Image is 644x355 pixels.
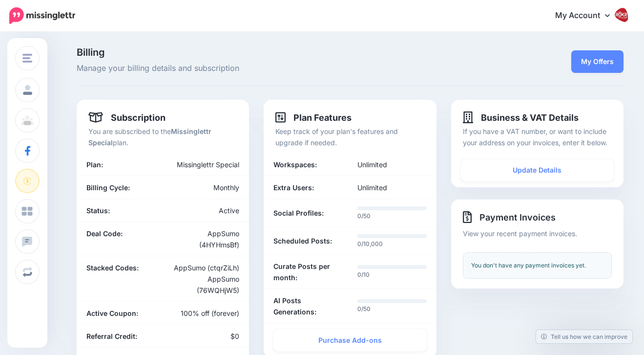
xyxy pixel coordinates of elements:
[273,182,314,193] b: Extra Users:
[463,228,612,239] p: View your recent payment invoices.
[463,252,612,279] div: You don't have any payment invoices yet.
[273,329,426,352] a: Purchase Add-ons
[275,111,352,123] h4: Plan Features
[273,235,332,246] b: Scheduled Posts:
[273,207,324,219] b: Social Profiles:
[273,261,343,283] b: Curate Posts per month:
[273,295,343,317] b: AI Posts Generations:
[88,111,166,123] h4: Subscription
[135,159,247,170] div: Missinglettr Special
[163,182,247,193] div: Monthly
[461,159,614,181] a: Update Details
[463,111,579,123] h4: Business & VAT Details
[273,159,317,170] b: Workspaces:
[545,4,629,28] a: My Account
[77,62,436,75] span: Manage your billing details and subscription
[22,54,32,63] img: menu.png
[357,211,427,221] p: 0/50
[463,211,612,223] h4: Payment Invoices
[350,159,434,170] div: Unlimited
[536,330,632,343] a: Tell us how we can improve
[163,228,247,250] div: AppSumo (4HYHmsBf)
[163,205,247,216] div: Active
[86,206,110,215] b: Status:
[275,126,424,148] p: Keep track of your plan's features and upgrade if needed.
[88,126,237,148] p: You are subscribed to the plan.
[9,7,75,24] img: Missinglettr
[86,183,130,192] b: Billing Cycle:
[163,262,247,296] div: AppSumo (ctqrZiLh) AppSumo (76WQHjW5)
[357,304,427,314] p: 0/50
[86,264,139,272] b: Stacked Codes:
[77,47,436,57] span: Billing
[350,182,434,193] div: Unlimited
[357,239,427,249] p: 0/10,000
[357,270,427,280] p: 0/10
[86,229,123,238] b: Deal Code:
[163,331,247,342] div: $0
[571,50,623,73] a: My Offers
[463,126,612,148] p: If you have a VAT number, or want to include your address on your invoices, enter it below.
[86,309,138,317] b: Active Coupon:
[88,127,211,147] b: Missinglettr Special
[86,160,103,169] b: Plan:
[163,308,247,319] div: 100% off (forever)
[86,332,137,340] b: Referral Credit:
